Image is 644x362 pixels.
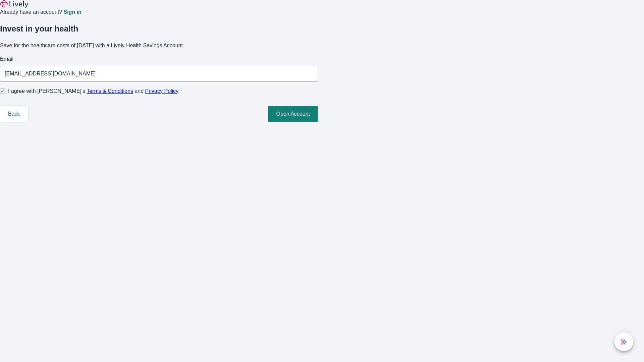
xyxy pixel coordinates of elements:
svg: Lively AI Assistant [621,339,627,345]
a: Sign in [63,9,81,15]
button: Open Account [268,106,318,122]
a: Terms & Conditions [87,88,133,94]
span: I agree with [PERSON_NAME]’s and [8,87,178,95]
a: Privacy Policy [145,88,179,94]
button: chat [614,333,633,351]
